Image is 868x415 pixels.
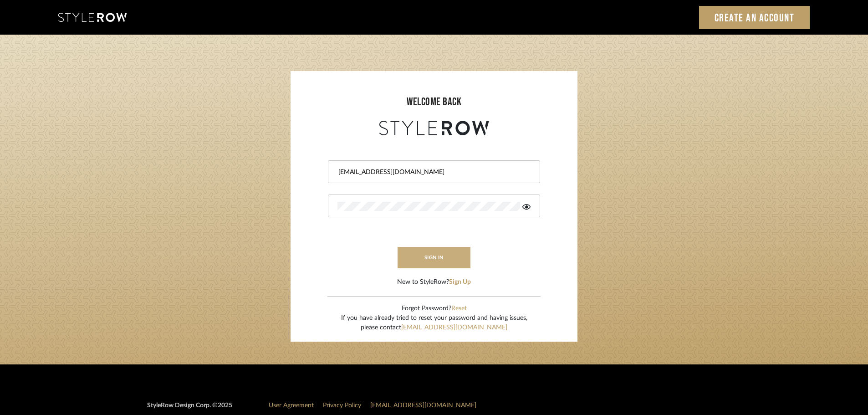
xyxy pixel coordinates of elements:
[398,247,470,268] button: sign in
[370,402,476,409] a: [EMAIL_ADDRESS][DOMAIN_NAME]
[269,402,314,409] a: User Agreement
[341,304,527,313] div: Forgot Password?
[401,324,507,331] a: [EMAIL_ADDRESS][DOMAIN_NAME]
[449,277,471,287] button: Sign Up
[451,304,467,313] button: Reset
[337,168,528,177] input: Email Address
[341,313,527,333] div: If you have already tried to reset your password and having issues, please contact
[699,6,810,29] a: Create an Account
[323,402,361,409] a: Privacy Policy
[397,277,471,287] div: New to StyleRow?
[300,94,568,110] div: welcome back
